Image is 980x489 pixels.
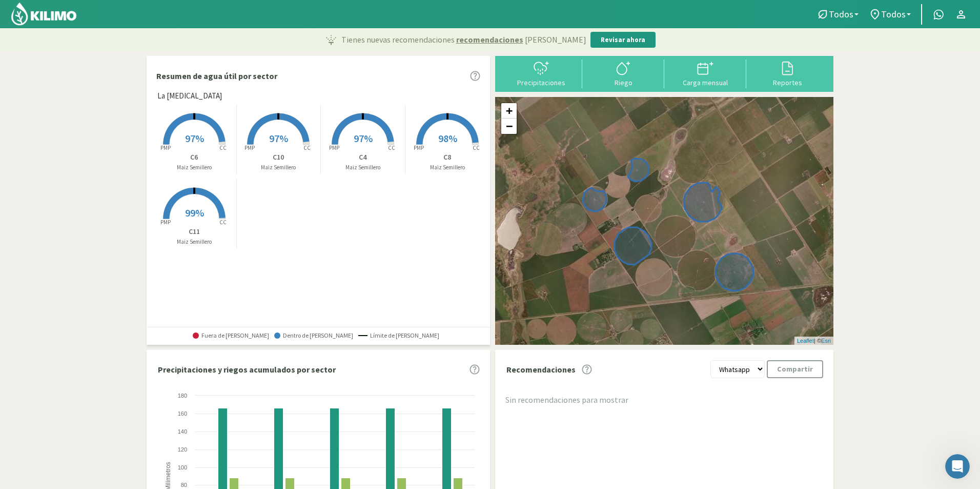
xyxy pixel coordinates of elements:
[829,9,853,19] span: Todos
[152,152,236,163] p: C6
[501,119,517,134] a: Zoom out
[152,163,236,172] p: Maiz Semillero
[274,332,353,339] span: Dentro de [PERSON_NAME]
[185,132,204,145] span: 97%
[456,33,523,46] span: recomendaciones
[237,163,321,172] p: Maiz Semillero
[178,410,187,417] text: 160
[664,60,746,87] button: Carga mensual
[746,60,828,87] button: Reportes
[582,60,664,87] button: Riego
[219,219,227,226] tspan: CC
[304,144,311,151] tspan: CC
[505,394,823,406] div: Sin recomendaciones para mostrar
[601,35,645,45] p: Revisar ahora
[156,70,277,82] p: Resumen de agua útil por sector
[667,79,743,86] div: Carga mensual
[797,338,814,344] a: Leaflet
[525,33,586,46] span: [PERSON_NAME]
[269,132,288,145] span: 97%
[794,337,833,345] div: | ©
[193,332,269,339] span: Fuera de [PERSON_NAME]
[178,446,187,453] text: 120
[219,144,227,151] tspan: CC
[500,60,582,87] button: Precipitaciones
[152,226,236,237] p: C11
[329,144,339,151] tspan: PMP
[438,132,457,145] span: 98%
[354,132,373,145] span: 97%
[358,332,439,339] span: Límite de [PERSON_NAME]
[590,32,656,48] button: Revisar ahora
[414,144,424,151] tspan: PMP
[585,79,661,86] div: Riego
[237,152,321,163] p: C10
[152,238,236,246] p: Maiz Semillero
[158,363,336,376] p: Precipitaciones y riegos acumulados por sector
[181,482,187,488] text: 80
[501,103,517,119] a: Zoom in
[881,9,906,19] span: Todos
[321,152,405,163] p: C4
[388,144,395,151] tspan: CC
[503,79,579,86] div: Precipitaciones
[244,144,255,151] tspan: PMP
[749,79,825,86] div: Reportes
[157,90,222,102] span: La [MEDICAL_DATA]
[405,163,490,172] p: Maiz Semillero
[185,206,204,219] span: 99%
[341,33,586,46] p: Tienes nuevas recomendaciones
[473,144,480,151] tspan: CC
[178,393,187,399] text: 180
[178,428,187,435] text: 140
[178,464,187,471] text: 100
[160,219,171,226] tspan: PMP
[321,163,405,172] p: Maiz Semillero
[160,144,171,151] tspan: PMP
[405,152,490,163] p: C8
[10,2,77,26] img: Kilimo
[945,454,970,479] iframe: Intercom live chat
[821,338,831,344] a: Esri
[506,363,576,376] p: Recomendaciones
